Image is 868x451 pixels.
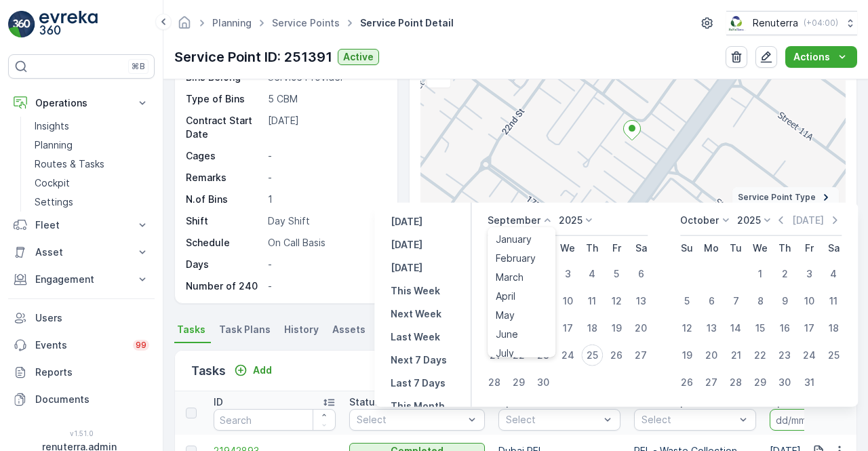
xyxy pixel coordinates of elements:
[774,263,795,285] div: 2
[770,409,863,431] input: dd/mm/yyyy
[229,362,277,378] button: Add
[268,236,383,250] p: On Call Basis
[675,236,699,260] th: Sunday
[268,149,383,163] p: -
[39,11,98,38] img: logo_light-DOdMpM7g.png
[338,49,379,65] button: Active
[391,399,445,413] p: This Month
[557,345,578,366] div: 24
[606,345,627,366] div: 26
[701,345,722,366] div: 20
[823,290,844,312] div: 11
[676,290,698,312] div: 5
[391,376,446,390] p: Last 7 Days
[385,329,446,345] button: Last Week
[268,171,383,184] p: -
[212,17,252,28] a: Planning
[630,317,652,339] div: 20
[580,236,604,260] th: Thursday
[699,236,724,260] th: Monday
[35,157,104,171] p: Routes & Tasks
[581,263,603,285] div: 4
[391,284,440,298] p: This Week
[726,16,747,31] img: Screenshot_2024-07-26_at_13.33.01.png
[555,236,580,260] th: Wednesday
[798,372,820,393] div: 31
[391,215,422,229] p: [DATE]
[186,171,262,184] p: Remarks
[35,338,125,352] p: Events
[391,261,422,275] p: [DATE]
[496,347,514,360] span: July
[737,214,761,227] p: 2025
[177,323,205,336] span: Tasks
[701,290,722,312] div: 6
[630,263,652,285] div: 6
[35,366,149,379] p: Reports
[391,330,440,344] p: Last Week
[8,305,155,332] a: Users
[823,345,844,366] div: 25
[8,386,155,413] a: Documents
[797,236,821,260] th: Friday
[268,214,383,228] p: Day Shift
[385,214,428,230] button: Yesterday
[268,193,383,206] p: 1
[725,372,747,393] div: 28
[484,317,505,339] div: 14
[132,61,145,72] p: ⌘B
[8,212,155,239] button: Fleet
[496,271,524,284] span: March
[385,306,447,322] button: Next Week
[496,233,532,246] span: January
[8,429,155,437] span: v 1.51.0
[676,372,698,393] div: 26
[488,214,540,227] p: September
[35,393,149,406] p: Documents
[219,323,271,336] span: Task Plans
[749,372,771,393] div: 29
[496,252,536,265] span: February
[753,16,798,30] p: Renuterra
[191,361,226,380] p: Tasks
[186,92,262,106] p: Type of Bins
[29,174,155,193] a: Cockpit
[385,398,450,414] button: This Month
[738,192,816,203] span: Service Point Type
[186,214,262,228] p: Shift
[343,50,374,64] p: Active
[35,246,127,259] p: Asset
[385,375,451,391] button: Last 7 Days
[798,263,820,285] div: 3
[804,18,838,28] p: ( +04:00 )
[35,273,127,286] p: Engagement
[174,47,332,67] p: Service Point ID: 251391
[724,236,748,260] th: Tuesday
[557,317,578,339] div: 17
[701,317,722,339] div: 13
[581,290,603,312] div: 11
[349,395,380,409] p: Status
[35,311,149,325] p: Users
[385,352,452,368] button: Next 7 Days
[559,214,583,227] p: 2025
[508,345,530,366] div: 22
[186,258,262,271] p: Days
[676,317,698,339] div: 12
[385,260,428,276] button: Tomorrow
[774,317,795,339] div: 16
[284,323,319,336] span: History
[749,345,771,366] div: 22
[642,413,735,427] p: Select
[630,345,652,366] div: 27
[798,317,820,339] div: 17
[581,317,603,339] div: 18
[186,193,262,206] p: N.of Bins
[725,290,747,312] div: 7
[676,345,698,366] div: 19
[496,290,515,303] span: April
[268,258,383,271] p: -
[35,195,73,209] p: Settings
[8,266,155,293] button: Engagement
[557,290,578,312] div: 10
